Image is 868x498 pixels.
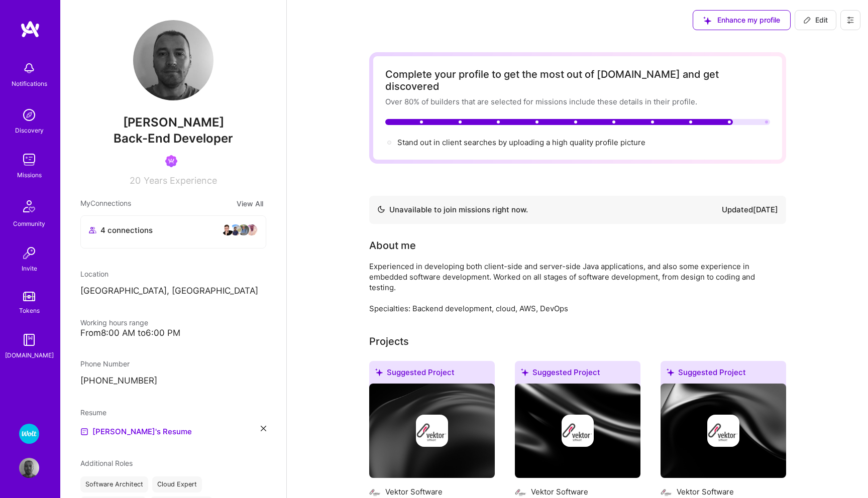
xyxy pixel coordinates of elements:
div: Discovery [15,125,44,136]
button: Enhance my profile [693,10,791,30]
div: About me [369,238,416,253]
span: Enhance my profile [703,15,780,25]
a: User Avatar [17,458,42,478]
a: [PERSON_NAME]'s Resume [80,426,192,438]
button: Edit [795,10,836,30]
img: Company logo [369,486,381,498]
img: Been on Mission [165,155,177,167]
i: icon SuggestedTeams [521,368,528,376]
div: Suggested Project [515,361,640,388]
span: [PERSON_NAME] [80,115,266,130]
img: cover [515,384,640,478]
img: logo [20,20,40,38]
span: Edit [803,15,828,25]
img: Company logo [562,415,594,447]
img: teamwork [19,150,39,170]
div: [DOMAIN_NAME] [5,350,54,360]
div: Software Architect [80,476,148,492]
span: Back-End Developer [114,131,233,146]
span: Resume [80,408,106,417]
span: 4 connections [100,225,153,235]
img: Availability [377,205,385,213]
img: cover [369,384,495,478]
span: Additional Roles [80,459,133,467]
div: Missions [17,170,42,180]
img: Resume [80,428,88,436]
p: [GEOGRAPHIC_DATA], [GEOGRAPHIC_DATA] [80,285,266,297]
img: avatar [230,224,242,236]
img: Community [17,194,41,218]
span: Phone Number [80,359,130,368]
img: tokens [23,292,35,301]
img: cover [661,384,786,478]
img: bell [19,58,39,78]
img: guide book [19,330,39,350]
span: My Connections [80,198,131,209]
span: 20 [130,175,141,186]
div: Location [80,269,266,279]
div: Cloud Expert [152,476,202,492]
i: icon SuggestedTeams [375,368,383,376]
img: User Avatar [19,458,39,478]
p: [PHONE_NUMBER] [80,375,266,387]
div: Updated [DATE] [722,204,778,216]
div: Community [13,218,45,229]
div: Unavailable to join missions right now. [377,204,528,216]
div: Experienced in developing both client-side and server-side Java applications, and also some exper... [369,261,771,314]
img: User Avatar [133,20,213,100]
button: View All [234,198,266,209]
i: icon Collaborator [89,226,96,234]
img: avatar [246,224,258,236]
div: Vektor Software [385,486,443,497]
div: Over 80% of builders that are selected for missions include these details in their profile. [385,96,770,107]
img: avatar [238,224,250,236]
i: icon SuggestedTeams [703,17,711,25]
img: avatar [222,224,234,236]
img: discovery [19,105,39,125]
div: Notifications [12,78,47,89]
div: Invite [22,263,37,274]
span: Years Experience [144,175,217,186]
div: Tokens [19,305,40,316]
img: Company logo [707,415,739,447]
div: Vektor Software [531,486,588,497]
div: Vektor Software [677,486,734,497]
div: From 8:00 AM to 6:00 PM [80,328,266,338]
button: 4 connectionsavataravataravataravatar [80,215,266,248]
img: Invite [19,243,39,263]
span: Working hours range [80,318,148,327]
img: Company logo [515,486,527,498]
div: Suggested Project [369,361,495,388]
i: icon Close [261,426,266,431]
div: Complete your profile to get the most out of [DOMAIN_NAME] and get discovered [385,68,770,92]
div: Stand out in client searches by uploading a high quality profile picture [397,137,645,148]
a: Wolt - Fintech: Payments Expansion Team [17,424,42,444]
img: Company logo [661,486,673,498]
img: Wolt - Fintech: Payments Expansion Team [19,424,39,444]
img: Company logo [416,415,448,447]
div: Suggested Project [661,361,786,388]
i: icon SuggestedTeams [667,368,674,376]
div: Projects [369,334,409,349]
